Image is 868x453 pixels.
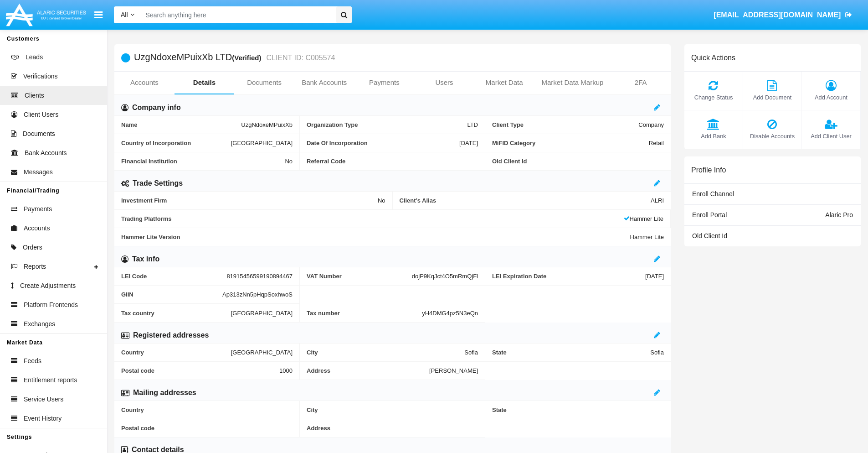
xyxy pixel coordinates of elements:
span: [GEOGRAPHIC_DATA] [231,349,293,356]
a: Users [414,72,474,94]
span: City [307,406,478,413]
span: Client’s Alias [400,197,651,204]
span: Address [307,367,429,374]
span: Messages [24,167,53,177]
div: (Verified) [232,52,264,63]
small: CLIENT ID: C005574 [264,54,335,62]
span: 1000 [279,367,293,374]
span: Platform Frontends [24,300,78,310]
a: Bank Accounts [294,72,354,94]
span: Bank Accounts [25,148,67,158]
span: State [492,406,664,413]
h6: Company info [132,103,181,113]
h6: Registered addresses [133,330,209,340]
a: [EMAIL_ADDRESS][DOMAIN_NAME] [709,2,857,28]
span: Date Of Incorporation [307,140,459,146]
span: Investment Firm [121,197,378,204]
span: Hammer Lite [630,234,664,240]
span: Documents [23,129,55,139]
span: Add Document [748,93,797,102]
span: Clients [25,91,44,100]
input: Search [141,6,333,23]
h5: UzgNdoxeMPuixXb LTD [134,52,335,63]
span: State [492,349,650,356]
span: Ap313zNn5pHqpSoxhwoS [222,291,293,298]
span: VAT Number [307,273,412,280]
span: Feeds [24,356,41,366]
span: yH4DMG4pz5N3eQn [422,310,478,317]
h6: Mailing addresses [133,388,196,398]
span: Country [121,406,293,413]
span: No [378,197,385,204]
span: LEI Code [121,273,226,280]
a: 2FA [611,72,671,94]
span: Postal code [121,367,279,374]
a: All [114,10,141,20]
span: Entitlement reports [24,375,77,385]
a: Details [175,72,235,94]
span: Event History [24,414,62,423]
span: LEI Expiration Date [492,273,645,280]
span: Hammer Lite [624,215,663,222]
span: Service Users [24,395,63,404]
span: Exchanges [24,319,55,329]
span: Orders [23,243,42,252]
span: Add Bank [689,132,738,141]
span: Company [638,121,664,128]
span: Accounts [24,224,50,233]
a: Market Data Markup [534,72,611,94]
a: Payments [354,72,415,94]
span: LTD [467,121,478,128]
span: Tax number [307,310,422,317]
img: Logo image [5,1,87,28]
span: Tax country [121,309,231,317]
span: Payments [24,204,52,214]
span: Client Users [24,110,58,120]
h6: Profile Info [691,166,726,174]
span: Create Adjustments [20,281,76,291]
span: Postal code [121,425,293,432]
span: Verifications [23,72,57,81]
span: Old Client Id [692,232,727,240]
a: Market Data [474,72,534,94]
span: Trading Platforms [121,215,624,222]
span: Financial Institution [121,158,285,165]
a: Accounts [114,72,175,94]
span: Old Client Id [492,158,664,165]
span: GIIN [121,291,222,298]
span: MiFID Category [492,140,649,146]
span: Disable Accounts [748,132,797,141]
span: Leads [26,52,43,62]
span: [EMAIL_ADDRESS][DOMAIN_NAME] [714,11,841,19]
span: Organization Type [307,121,467,128]
span: Sofia [464,349,478,356]
span: Country [121,349,231,356]
span: Name [121,121,241,128]
span: ALRI [651,197,664,204]
span: [DATE] [459,140,478,146]
span: [DATE] [645,273,664,280]
a: Documents [234,72,294,94]
span: Referral Code [307,158,478,165]
h6: Trade Settings [133,178,183,188]
span: dojP9KqJct4O5mRmQjFl [412,273,478,280]
span: Sofia [650,349,664,356]
span: Alaric Pro [825,211,853,219]
span: [PERSON_NAME] [429,367,478,374]
span: [GEOGRAPHIC_DATA] [231,309,293,317]
span: UzgNdoxeMPuixXb [241,121,293,128]
span: Client Type [492,121,638,128]
span: Change Status [689,93,738,102]
span: Hammer Lite Version [121,234,630,240]
span: Reports [24,262,46,271]
span: Country of Incorporation [121,140,231,146]
h6: Tax info [132,254,159,264]
span: Address [307,425,478,432]
span: Enroll Portal [692,211,727,219]
span: Add Client User [806,132,856,141]
span: 81915456599190894467 [226,273,293,280]
span: Add Account [806,93,856,102]
span: Retail [649,140,664,146]
span: No [285,158,293,165]
span: All [121,11,128,18]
